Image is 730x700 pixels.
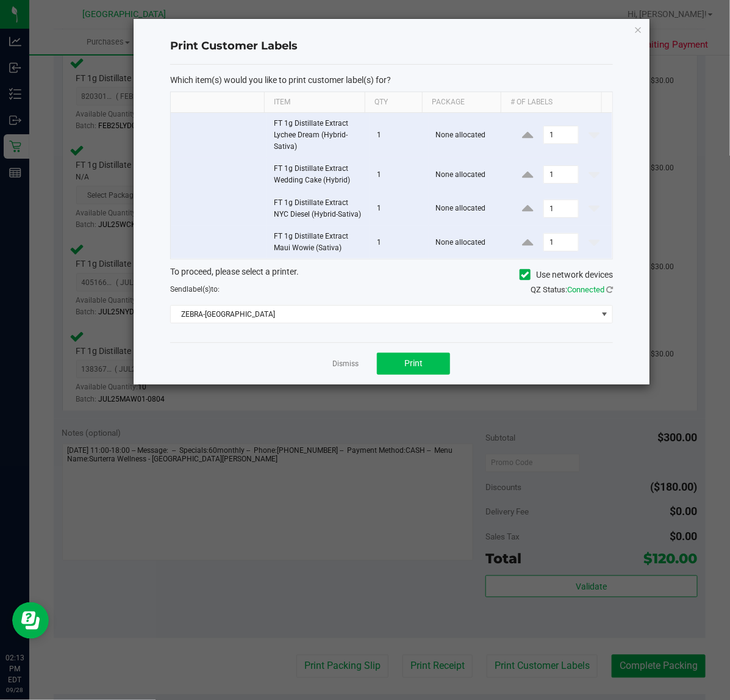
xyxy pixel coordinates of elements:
div: To proceed, please select a printer. [161,265,622,284]
th: Qty [365,92,422,113]
iframe: Resource center [12,602,49,639]
span: Send to: [170,285,220,294]
h4: Print Customer Labels [170,38,613,54]
th: Package [422,92,501,113]
span: QZ Status: [531,285,613,294]
td: None allocated [429,192,510,226]
a: Dismiss [332,359,359,369]
td: 1 [370,226,428,259]
span: Print [404,358,423,368]
td: FT 1g Distillate Extract Maui Wowie (Sativa) [267,226,370,259]
p: Which item(s) would you like to print customer label(s) for? [170,74,613,85]
label: Use network devices [520,269,613,281]
td: FT 1g Distillate Extract Wedding Cake (Hybrid) [267,158,370,192]
th: # of labels [501,92,601,113]
span: label(s) [187,285,211,294]
td: FT 1g Distillate Extract NYC Diesel (Hybrid-Sativa) [267,192,370,226]
td: 1 [370,158,428,192]
td: None allocated [429,226,510,259]
td: 1 [370,192,428,226]
button: Print [377,353,450,375]
th: Item [264,92,365,113]
td: None allocated [429,113,510,159]
td: 1 [370,113,428,159]
span: Connected [567,285,604,294]
span: ZEBRA-[GEOGRAPHIC_DATA] [171,306,597,323]
td: FT 1g Distillate Extract Lychee Dream (Hybrid-Sativa) [267,113,370,159]
td: None allocated [429,158,510,192]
